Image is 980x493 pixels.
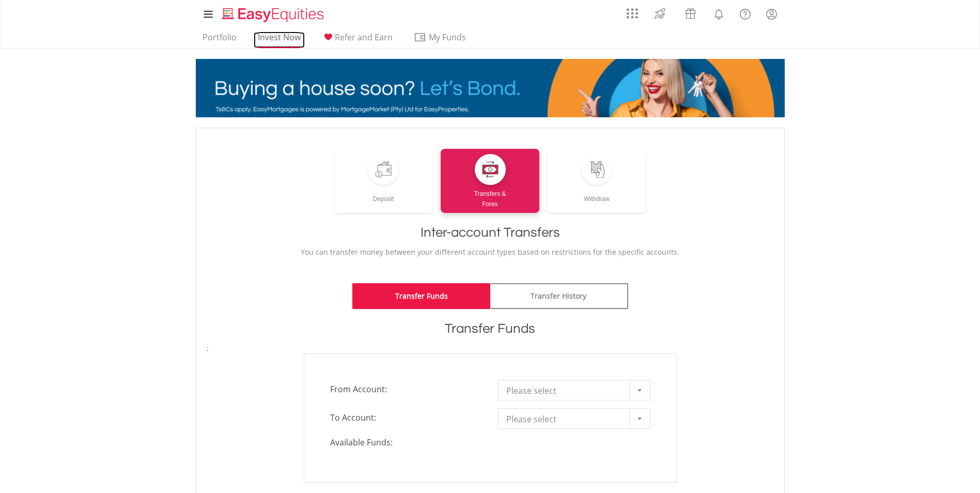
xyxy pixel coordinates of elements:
h1: Inter-account Transfers [207,223,774,242]
span: Please select [506,409,627,429]
div: Withdraw [548,185,646,204]
a: FAQ's and Support [732,3,758,23]
img: thrive-v2.svg [651,5,668,22]
span: My Funds [414,30,481,44]
span: Refer and Earn [335,32,393,43]
img: vouchers-v2.svg [682,5,699,22]
a: Withdraw [548,149,646,213]
a: Transfer History [490,283,628,309]
a: Notifications [706,3,732,23]
a: Invest Now [254,32,305,48]
a: Refer and Earn [318,32,397,48]
span: From Account: [322,380,490,398]
a: Deposit [334,149,433,213]
img: grid-menu-icon.svg [627,8,638,19]
a: AppsGrid [620,3,645,19]
span: To Account: [322,408,490,427]
span: Available Funds: [322,437,490,449]
a: Transfers &Forex [441,149,539,213]
img: EasyMortage Promotion Banner [196,59,785,117]
span: Please select [506,380,627,401]
a: Transfer Funds [352,283,490,309]
div: Transfers & Forex [441,185,539,209]
a: Home page [218,3,328,23]
img: EasyEquities_Logo.png [220,6,328,23]
div: Deposit [334,185,433,204]
a: My Profile [758,3,785,25]
p: You can transfer money between your different account types based on restrictions for the specifi... [207,247,774,257]
a: Portfolio [198,32,241,48]
a: Vouchers [675,3,706,22]
h1: Transfer Funds [207,319,774,338]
